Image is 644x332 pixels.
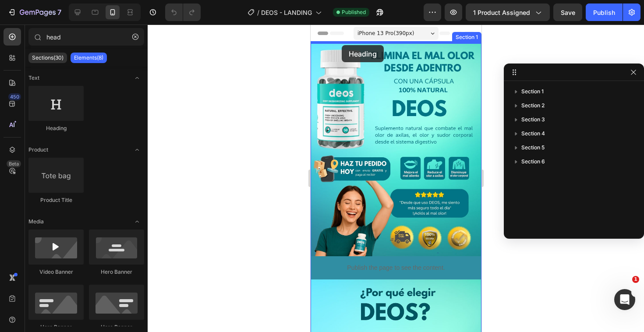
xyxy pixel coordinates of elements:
[311,25,481,332] iframe: Design area
[561,9,575,16] span: Save
[521,101,545,110] span: Section 2
[130,215,144,229] span: Toggle open
[28,124,84,132] div: Heading
[89,323,144,331] div: Hero Banner
[521,129,545,138] span: Section 4
[28,146,48,154] span: Product
[261,8,312,17] span: DEOS - LANDING
[521,157,545,166] span: Section 6
[521,87,544,96] span: Section 1
[32,54,64,61] p: Sections(30)
[28,74,39,82] span: Text
[130,143,144,157] span: Toggle open
[342,8,366,16] span: Published
[4,4,65,21] button: 7
[614,289,635,310] iframe: Intercom live chat
[553,4,582,21] button: Save
[28,268,84,276] div: Video Banner
[57,7,61,18] p: 7
[521,115,545,124] span: Section 3
[28,28,144,46] input: Search Sections & Elements
[257,8,259,17] span: /
[7,160,21,167] div: Beta
[593,8,615,17] div: Publish
[130,71,144,85] span: Toggle open
[28,218,44,226] span: Media
[473,8,530,17] span: 1 product assigned
[28,323,84,331] div: Hero Banner
[165,4,201,21] div: Undo/Redo
[74,54,103,61] p: Elements(8)
[586,4,623,21] button: Publish
[466,4,550,21] button: 1 product assigned
[89,268,144,276] div: Hero Banner
[632,276,639,283] span: 1
[521,143,545,152] span: Section 5
[28,196,84,204] div: Product Title
[8,93,21,100] div: 450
